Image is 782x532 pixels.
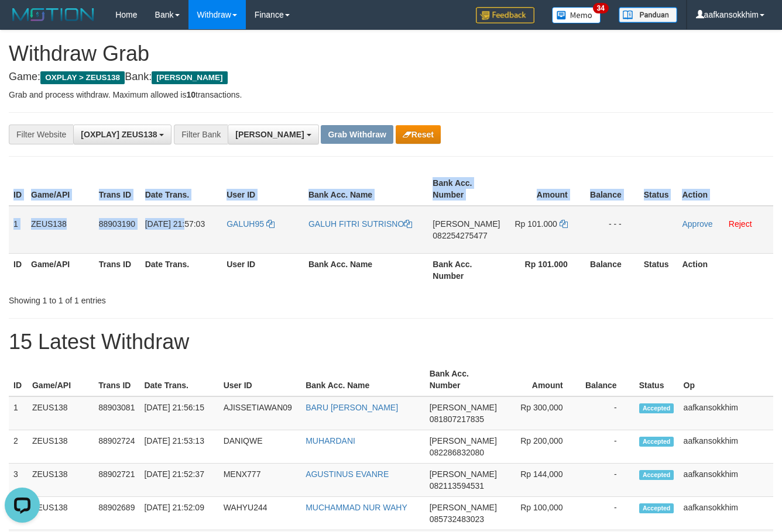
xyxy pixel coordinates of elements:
[94,396,139,430] td: 88903081
[428,253,505,286] th: Bank Acc. Number
[476,7,534,23] img: Feedback.jpg
[560,219,568,229] a: Copy 101000 to clipboard
[222,172,304,206] th: User ID
[304,172,428,206] th: Bank Acc. Name
[430,436,497,445] span: [PERSON_NAME]
[9,396,28,430] td: 1
[433,231,487,240] span: Copy 082254275477 to clipboard
[81,130,157,139] span: [OXPLAY] ZEUS138
[679,396,773,430] td: aafkansokkhim
[227,219,275,229] a: GALUH95
[729,219,752,229] a: Reject
[235,130,304,139] span: [PERSON_NAME]
[430,503,497,512] span: [PERSON_NAME]
[139,497,218,530] td: [DATE] 21:52:09
[677,253,773,286] th: Action
[502,396,581,430] td: Rp 300,000
[26,206,94,254] td: ZEUS138
[639,503,674,513] span: Accepted
[9,89,773,101] p: Grab and process withdraw. Maximum allowed is transactions.
[222,253,304,286] th: User ID
[515,219,557,229] span: Rp 101.000
[186,90,195,99] strong: 10
[639,403,674,413] span: Accepted
[581,497,634,530] td: -
[679,430,773,464] td: aafkansokkhim
[430,481,484,490] span: Copy 082113594531 to clipboard
[5,5,40,40] button: Open LiveChat chat widget
[308,219,412,229] a: GALUH FITRI SUTRISNO
[306,503,407,512] a: MUCHAMMAD NUR WAHY
[9,290,317,306] div: Showing 1 to 1 of 1 entries
[502,497,581,530] td: Rp 100,000
[430,414,484,424] span: Copy 081807217835 to clipboard
[73,125,172,144] button: [OXPLAY] ZEUS138
[639,470,674,480] span: Accepted
[9,206,26,254] td: 1
[304,253,428,286] th: Bank Acc. Name
[94,172,140,206] th: Trans ID
[639,437,674,447] span: Accepted
[430,469,497,479] span: [PERSON_NAME]
[585,253,639,286] th: Balance
[682,219,712,229] a: Approve
[219,464,301,497] td: MENX777
[9,42,773,65] h1: Withdraw Grab
[428,172,505,206] th: Bank Acc. Number
[502,464,581,497] td: Rp 144,000
[28,363,94,396] th: Game/API
[140,172,222,206] th: Date Trans.
[593,3,609,13] span: 34
[139,464,218,497] td: [DATE] 21:52:37
[634,363,679,396] th: Status
[9,330,773,354] h1: 15 Latest Withdraw
[9,6,98,23] img: MOTION_logo.png
[639,253,678,286] th: Status
[585,172,639,206] th: Balance
[306,403,398,412] a: BARU [PERSON_NAME]
[581,363,634,396] th: Balance
[430,448,484,457] span: Copy 082286832080 to clipboard
[679,497,773,530] td: aafkansokkhim
[139,396,218,430] td: [DATE] 21:56:15
[505,172,585,206] th: Amount
[139,363,218,396] th: Date Trans.
[505,253,585,286] th: Rp 101.000
[306,436,355,445] a: MUHARDANI
[425,363,502,396] th: Bank Acc. Number
[9,430,28,464] td: 2
[174,125,228,144] div: Filter Bank
[619,7,677,23] img: panduan.png
[9,172,26,206] th: ID
[552,7,601,23] img: Button%20Memo.svg
[433,219,500,229] span: [PERSON_NAME]
[28,430,94,464] td: ZEUS138
[28,497,94,530] td: ZEUS138
[301,363,425,396] th: Bank Acc. Name
[581,430,634,464] td: -
[152,71,227,84] span: [PERSON_NAME]
[219,396,301,430] td: AJISSETIAWAN09
[9,71,773,83] h4: Game: Bank:
[679,464,773,497] td: aafkansokkhim
[9,363,28,396] th: ID
[140,253,222,286] th: Date Trans.
[9,253,26,286] th: ID
[28,396,94,430] td: ZEUS138
[139,430,218,464] td: [DATE] 21:53:13
[9,464,28,497] td: 3
[430,514,484,524] span: Copy 085732483023 to clipboard
[679,363,773,396] th: Op
[99,219,135,229] span: 88903190
[430,403,497,412] span: [PERSON_NAME]
[219,497,301,530] td: WAHYU244
[581,464,634,497] td: -
[26,172,94,206] th: Game/API
[219,430,301,464] td: DANIQWE
[145,219,205,229] span: [DATE] 21:57:03
[581,396,634,430] td: -
[396,125,441,144] button: Reset
[40,71,125,84] span: OXPLAY > ZEUS138
[677,172,773,206] th: Action
[9,125,73,144] div: Filter Website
